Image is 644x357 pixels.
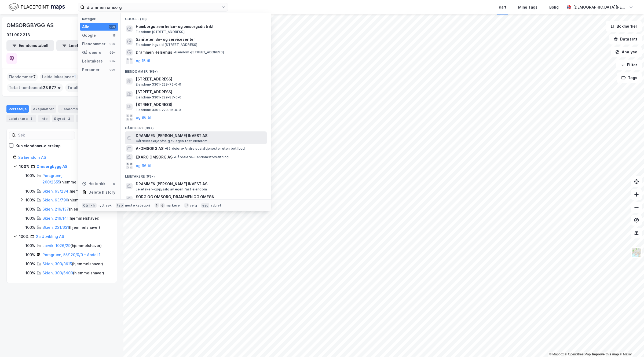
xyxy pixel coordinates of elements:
span: [STREET_ADDRESS] [136,76,265,82]
a: Larvik, 1026/29 [42,243,71,248]
button: Filter [616,60,642,70]
a: Skien, 300/3615 [42,262,72,266]
a: Skien, 63/790 [42,198,68,202]
span: A-OMSORG AS [136,145,163,152]
div: Transaksjoner [76,115,113,122]
input: Søk [16,131,75,139]
span: Eiendom • [STREET_ADDRESS] [173,50,224,54]
button: Tags [617,72,642,83]
div: Mine Tags [518,4,537,10]
div: markere [166,203,180,208]
button: og 15 til [136,58,150,64]
span: Leietaker • Kjøp/salg av egen fast eiendom [136,187,207,192]
div: Leietakere (99+) [121,170,271,180]
span: Saniteten Bo- og servicesenter [136,36,265,43]
a: Porsgrunn, 55/120/0/0 - Andel 1 [42,252,100,257]
span: Gårdeiere • Kjøp/salg av egen fast eiendom [136,139,207,143]
div: Info [38,115,50,122]
span: Eiendom • 3301-229-87-0-0 [136,95,182,100]
div: neste kategori [125,203,150,208]
div: ( hjemmelshaver ) [42,215,100,222]
a: Porsgrunn, 200/2655 [42,173,62,184]
div: Gårdeiere [82,49,101,56]
div: Leide lokasjoner : [40,73,78,81]
div: Delete history [89,189,115,196]
a: OpenStreetMap [565,352,591,356]
div: 18 [112,33,116,38]
div: Aksjonærer [31,105,56,113]
span: SORG OG OMSORG, DRAMMEN OG OMEGN [136,194,265,200]
div: Eiendommer [82,41,105,47]
div: 100% [25,215,35,222]
span: Eiendom • 3301-229-15-0-0 [136,108,181,112]
div: Totalt tomteareal : [7,83,63,92]
button: Leietakertabell [56,40,104,51]
div: 2 [66,116,72,121]
button: Eiendomstabell [6,40,54,51]
span: [STREET_ADDRESS] [136,89,265,95]
div: 100% [25,197,35,203]
div: 100% [25,270,35,276]
div: 100% [25,188,35,194]
div: 100% [25,261,35,267]
span: Eiendom • 3301-229-72-0-0 [136,82,181,87]
div: ( hjemmelshaver ) [42,188,100,194]
div: 99+ [109,50,116,55]
span: • [164,146,166,150]
div: velg [190,203,197,208]
div: Eiendommer : [7,73,38,81]
div: Google (18) [121,13,271,22]
div: Styret [52,115,74,122]
a: Omsorgbygg AS [36,164,68,169]
button: Bokmerker [606,21,642,32]
span: Gårdeiere • Eiendomsforvaltning [174,155,229,159]
div: tab [116,203,124,208]
div: Kategori [82,17,118,21]
a: Skien, 300/5400 [42,271,73,275]
div: ( hjemmelshaver ) [42,242,102,249]
div: 0 [112,182,116,186]
div: Eiendommer [58,105,91,113]
div: Leietakere [6,115,36,122]
div: Historikk [82,181,105,187]
span: • [173,50,175,54]
div: 921 092 318 [6,32,30,38]
div: Kun eiendoms-eierskap [16,143,61,149]
img: logo.f888ab2527a4732fd821a326f86c7f29.svg [9,2,65,12]
span: Gårdeiere • Andre sosialtjenester uten botilbud [164,146,245,151]
span: DRAMMEN [PERSON_NAME] INVEST AS [136,181,265,187]
div: Personer [82,67,100,73]
div: ( hjemmelshaver ) [42,197,99,203]
div: Ctrl + k [82,203,97,208]
div: avbryt [210,203,221,208]
a: Skien, 216/141 [42,216,68,220]
div: Bolig [549,4,559,10]
div: Gårdeiere (99+) [121,122,271,131]
div: 100% [25,252,35,258]
div: Portefølje [6,105,29,113]
div: 100% [25,172,35,179]
button: og 96 til [136,163,151,169]
input: Søk på adresse, matrikkel, gårdeiere, leietakere eller personer [85,3,221,11]
a: Skien, 221/631 [42,225,69,230]
div: Totalt byggareal : [65,83,116,92]
div: 100% [25,224,35,231]
div: ( hjemmelshaver ) [42,261,103,267]
div: Google [82,32,96,39]
div: 3 [29,116,34,121]
button: Analyse [611,47,642,57]
div: ( hjemmelshaver ) [42,206,100,212]
div: 99+ [109,68,116,72]
div: ( hjemmelshaver ) [42,224,100,231]
span: Drammen Helsehus [136,49,172,56]
iframe: Chat Widget [617,331,644,357]
img: Z [631,247,642,257]
div: 99+ [109,59,116,63]
span: • [174,155,175,159]
div: Alle [82,24,89,30]
div: [DEMOGRAPHIC_DATA][PERSON_NAME] [573,4,627,10]
span: Eiendom • Ingvald [STREET_ADDRESS] [136,43,197,47]
a: 2a Utvikling AS [36,234,64,239]
span: 28 677 ㎡ [43,84,61,91]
